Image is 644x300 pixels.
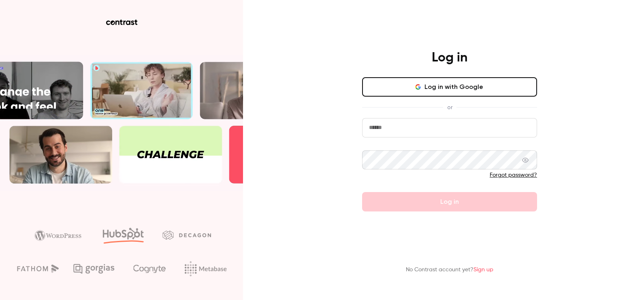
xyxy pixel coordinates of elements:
[432,50,467,66] h4: Log in
[406,266,493,274] p: No Contrast account yet?
[162,230,211,239] img: decagon
[362,77,537,97] button: Log in with Google
[443,103,456,112] span: or
[473,267,493,273] a: Sign up
[490,172,537,178] a: Forgot password?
